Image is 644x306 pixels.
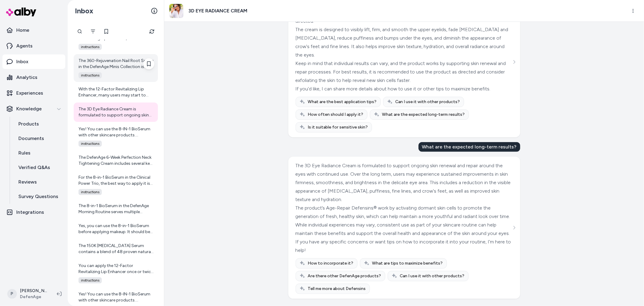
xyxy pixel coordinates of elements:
div: While individual experiences may vary, consistent use as part of your skincare routine can help m... [296,221,511,255]
p: Integrations [16,209,44,216]
span: instructions [78,141,102,147]
span: instructions [78,44,102,50]
span: Tell me more about Defensins [308,286,366,292]
a: Integrations [2,205,65,220]
p: Home [16,27,29,34]
span: instructions [78,72,102,78]
button: P[PERSON_NAME]DefenAge [4,284,52,304]
span: What are the best application tips? [308,99,377,105]
span: What are the expected long-term results? [382,112,465,118]
p: Inbox [16,58,28,65]
a: The DefenAge 6-Week Perfection Neck Tightening Cream includes several key ingredients designed to... [74,151,158,170]
h2: Inbox [75,6,93,15]
a: For the 8-in-1 BioSerum in the Clinical Power Trio, the best way to apply it is to use one pump o... [74,171,158,199]
span: DefenAge [20,294,47,300]
a: The 8-in-1 BioSerum in the DefenAge Morning Routine serves multiple important functions for your ... [74,199,158,219]
p: Reviews [18,178,37,186]
div: The 360-Rejuvenation Nail Root Serum in the DefenAge Minis Collection is designed to support the ... [78,58,154,70]
div: Yes, you can use the 8-in-1 BioSerum before applying makeup. It should be the last step in your s... [78,223,154,235]
div: The 3D Eye Radiance Cream is formulated to support ongoing skin renewal and repair around the eye... [78,106,154,118]
a: Verified Q&As [12,160,65,175]
a: Yes! You can use the 8-IN-1 BioSerum with other skincare products. DefenAge's products have diffe... [74,122,158,150]
p: [PERSON_NAME] [20,288,47,294]
button: Filter [87,25,99,37]
img: alby Logo [6,8,36,16]
div: The 3D Eye Radiance Cream is formulated to support ongoing skin renewal and repair around the eye... [296,161,511,204]
div: Keep in mind that individual results can vary, and the product works by supporting skin renewal a... [296,59,511,85]
span: instructions [78,277,102,283]
button: Knowledge [2,102,65,116]
div: Yes! You can use the 8-IN-1 BioSerum with other skincare products. DefenAge's products have diffe... [78,126,154,138]
div: For the 8-in-1 BioSerum in the Clinical Power Trio, the best way to apply it is to use one pump o... [78,174,154,187]
a: With the 12-Factor Revitalizing Lip Enhancer, many users may start to notice initial improvements... [74,83,158,102]
div: The DefenAge 6-Week Perfection Neck Tightening Cream includes several key ingredients designed to... [78,155,154,167]
div: With the 12-Factor Revitalizing Lip Enhancer, many users may start to notice initial improvements... [78,86,154,98]
p: Documents [18,135,44,142]
a: Yes, you can use the 8-in-1 BioSerum before applying makeup. It should be the last step in your s... [74,219,158,239]
div: What are the expected long-term results? [418,142,520,152]
a: Experiences [2,86,65,100]
a: Survey Questions [12,189,65,204]
a: Agents [2,39,65,53]
p: Products [18,120,39,128]
button: See more [511,224,518,231]
p: Knowledge [16,105,42,112]
div: The 8-in-1 BioSerum in the DefenAge Morning Routine serves multiple important functions for your ... [78,203,154,215]
div: Yes! You can use the 8-IN-1 BioSerum with other skincare products. DefenAge's products have diffe... [78,291,154,303]
img: products_outside_4_of_37_.jpg [169,4,183,18]
a: Documents [12,131,65,146]
div: The cream is designed to visibly lift, firm, and smooth the upper eyelids, fade [MEDICAL_DATA] an... [296,25,511,59]
div: You can apply the 12-Factor Revitalizing Lip Enhancer once or twice daily, ideally in the morning... [78,263,154,275]
button: Refresh [146,25,158,37]
p: Experiences [16,90,43,97]
div: If you'd like, I can share more details about how to use it or other tips to maximize benefits. [296,85,511,93]
span: What are tips to maximize benefits? [372,260,443,266]
p: Agents [16,42,33,50]
span: Can I use it with other products? [396,99,460,105]
span: P [7,289,17,299]
h3: 3D EYE RADIANCE CREAM [188,7,247,15]
span: instructions [78,189,102,195]
a: Inbox [2,54,65,69]
span: How to incorporate it? [308,260,354,266]
a: The 150K [MEDICAL_DATA] Serum contains a blend of 48 proven natural ingredients infused at their ... [74,239,158,259]
p: Analytics [16,74,37,81]
p: Rules [18,149,30,157]
a: Products [12,117,65,131]
button: See more [511,58,518,66]
a: The 3D Eye Radiance Cream is formulated to support ongoing skin renewal and repair around the eye... [74,103,158,122]
p: Survey Questions [18,193,58,200]
a: Analytics [2,70,65,85]
a: You can apply the 12-Factor Revitalizing Lip Enhancer once or twice daily, ideally in the morning... [74,259,158,287]
a: Rules [12,146,65,160]
span: How often should I apply it? [308,112,364,118]
span: Are there other DefenAge products? [308,273,381,279]
a: Reviews [12,175,65,189]
div: The 150K [MEDICAL_DATA] Serum contains a blend of 48 proven natural ingredients infused at their ... [78,243,154,255]
span: Is it suitable for sensitive skin? [308,124,368,130]
p: Verified Q&As [18,164,50,171]
div: The product’s Age-Repair Defensins® work by activating dormant skin cells to promote the generati... [296,204,511,221]
span: Can I use it with other products? [400,273,465,279]
a: The 360-Rejuvenation Nail Root Serum in the DefenAge Minis Collection is designed to support the ... [74,54,158,82]
a: Home [2,23,65,37]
